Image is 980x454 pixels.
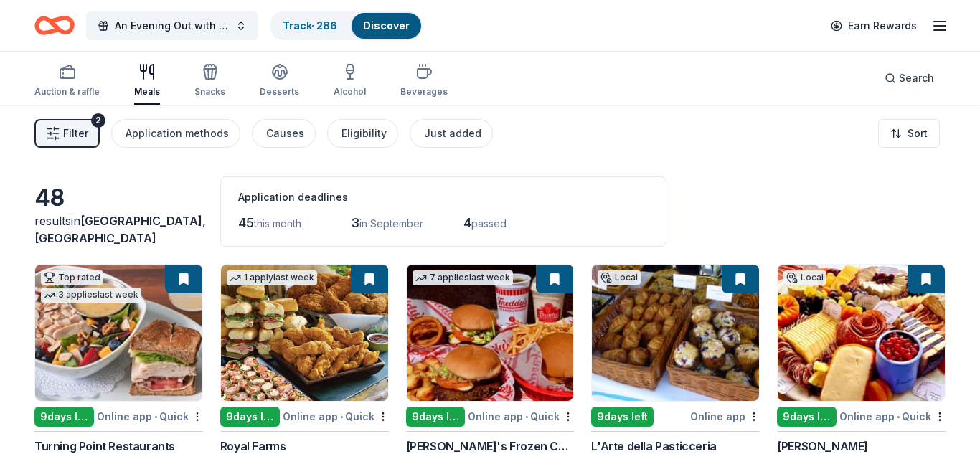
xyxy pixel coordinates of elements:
[111,119,240,148] button: Application methods
[34,184,203,212] div: 48
[115,17,230,34] span: An Evening Out with The [GEOGRAPHIC_DATA]
[591,407,654,427] div: 9 days left
[334,86,366,98] div: Alcohol
[778,265,945,401] img: Image for Fritz's
[341,125,387,142] div: Eligibility
[406,407,466,427] div: 9 days left
[194,57,225,105] button: Snacks
[908,125,928,142] span: Sort
[194,86,225,98] div: Snacks
[359,217,423,230] span: in September
[270,11,423,40] button: Track· 286Discover
[154,411,157,422] span: •
[221,265,388,401] img: Image for Royal Farms
[351,215,359,230] span: 3
[220,407,280,427] div: 9 days left
[822,13,925,39] a: Earn Rewards
[690,407,760,425] div: Online app
[839,407,946,425] div: Online app Quick
[878,119,940,148] button: Sort
[34,86,100,98] div: Auction & raffle
[897,411,900,422] span: •
[400,86,448,98] div: Beverages
[126,125,229,142] div: Application methods
[899,70,934,87] span: Search
[413,270,513,285] div: 7 applies last week
[327,119,398,148] button: Eligibility
[410,119,493,148] button: Just added
[254,217,301,230] span: this month
[525,411,528,422] span: •
[283,407,389,425] div: Online app Quick
[334,57,366,105] button: Alcohol
[238,189,649,206] div: Application deadlines
[283,19,337,32] a: Track· 286
[873,64,946,93] button: Search
[252,119,316,148] button: Causes
[134,86,160,98] div: Meals
[134,57,160,105] button: Meals
[598,270,641,285] div: Local
[34,407,94,427] div: 9 days left
[34,214,206,245] span: in
[468,407,574,425] div: Online app Quick
[97,407,203,425] div: Online app Quick
[777,407,837,427] div: 9 days left
[34,119,100,148] button: Filter2
[266,125,304,142] div: Causes
[783,270,826,285] div: Local
[592,265,759,401] img: Image for L'Arte della Pasticceria
[238,215,254,230] span: 45
[407,265,574,401] img: Image for Freddy's Frozen Custard & Steakburgers
[34,212,203,247] div: results
[227,270,317,285] div: 1 apply last week
[260,57,299,105] button: Desserts
[35,265,202,401] img: Image for Turning Point Restaurants
[260,86,299,98] div: Desserts
[340,411,343,422] span: •
[424,125,481,142] div: Just added
[34,9,75,42] a: Home
[63,125,88,142] span: Filter
[34,57,100,105] button: Auction & raffle
[471,217,507,230] span: passed
[34,214,206,245] span: [GEOGRAPHIC_DATA], [GEOGRAPHIC_DATA]
[400,57,448,105] button: Beverages
[91,113,105,128] div: 2
[463,215,471,230] span: 4
[41,288,141,303] div: 3 applies last week
[363,19,410,32] a: Discover
[86,11,258,40] button: An Evening Out with The [GEOGRAPHIC_DATA]
[41,270,103,285] div: Top rated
